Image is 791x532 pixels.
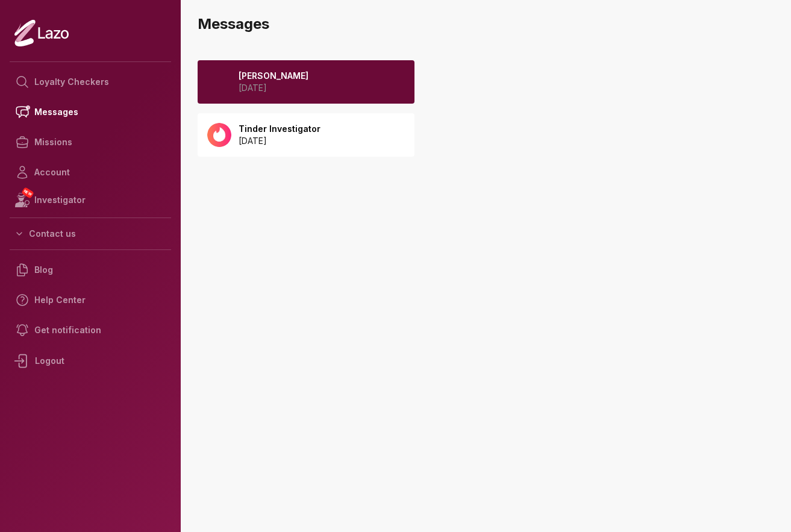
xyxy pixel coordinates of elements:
a: Get notification [10,315,171,345]
img: 92652885-6ea9-48b0-8163-3da6023238f1 [207,123,231,147]
a: Account [10,157,171,187]
p: Tinder Investigator [239,123,320,135]
h3: Messages [198,14,781,34]
a: Blog [10,255,171,285]
span: NEW [21,187,34,199]
div: Logout [10,345,171,377]
a: Missions [10,127,171,157]
p: [DATE] [239,82,308,94]
p: [PERSON_NAME] [239,70,308,82]
a: Loyalty Checkers [10,67,171,97]
a: Help Center [10,285,171,315]
a: Messages [10,97,171,127]
button: Contact us [10,223,171,245]
p: [DATE] [239,135,320,147]
a: NEWInvestigator [10,187,171,213]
